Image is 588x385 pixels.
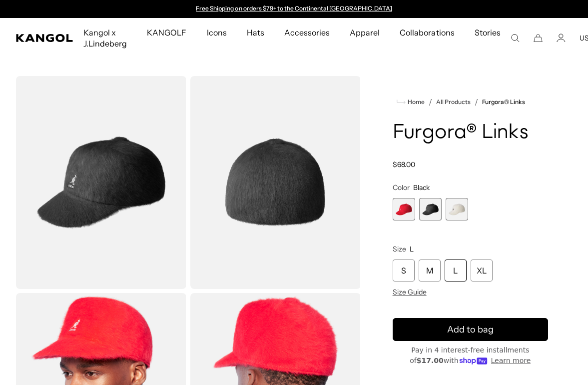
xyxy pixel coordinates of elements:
[471,96,478,108] li: /
[419,198,442,220] label: Black
[410,244,414,253] span: L
[190,76,361,289] img: color-black
[393,198,415,220] label: Scarlet
[16,76,186,289] img: color-black
[482,98,525,105] a: Furgora® Links
[425,96,432,108] li: /
[196,4,392,12] a: Free Shipping on orders $79+ to the Continental [GEOGRAPHIC_DATA]
[340,18,390,47] a: Apparel
[393,244,406,253] span: Size
[390,18,464,47] a: Collaborations
[465,18,511,58] a: Stories
[419,259,441,281] div: M
[446,198,468,220] label: Ivory
[147,18,186,47] span: KANGOLF
[393,160,415,169] span: $68.00
[393,259,415,281] div: S
[447,323,494,336] span: Add to bag
[557,33,566,42] a: Account
[445,259,467,281] div: L
[446,198,468,220] div: 3 of 3
[393,96,548,108] nav: breadcrumbs
[393,183,410,192] span: Color
[393,122,548,144] h1: Furgora® Links
[475,18,501,58] span: Stories
[413,183,430,192] span: Black
[16,34,73,42] a: Kangol
[73,18,137,58] a: Kangol x J.Lindeberg
[284,18,330,47] span: Accessories
[274,18,340,47] a: Accessories
[436,98,471,105] a: All Products
[191,5,397,13] div: 1 of 2
[237,18,274,47] a: Hats
[419,198,442,220] div: 2 of 3
[137,18,196,47] a: KANGOLF
[191,5,397,13] slideshow-component: Announcement bar
[197,18,237,47] a: Icons
[406,98,425,105] span: Home
[397,97,425,106] a: Home
[393,287,427,296] span: Size Guide
[207,18,227,47] span: Icons
[393,198,415,220] div: 1 of 3
[393,318,548,341] button: Add to bag
[511,33,520,42] summary: Search here
[191,5,397,13] div: Announcement
[350,18,380,47] span: Apparel
[247,18,264,47] span: Hats
[471,259,493,281] div: XL
[400,18,454,47] span: Collaborations
[534,33,543,42] button: Cart
[83,18,127,58] span: Kangol x J.Lindeberg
